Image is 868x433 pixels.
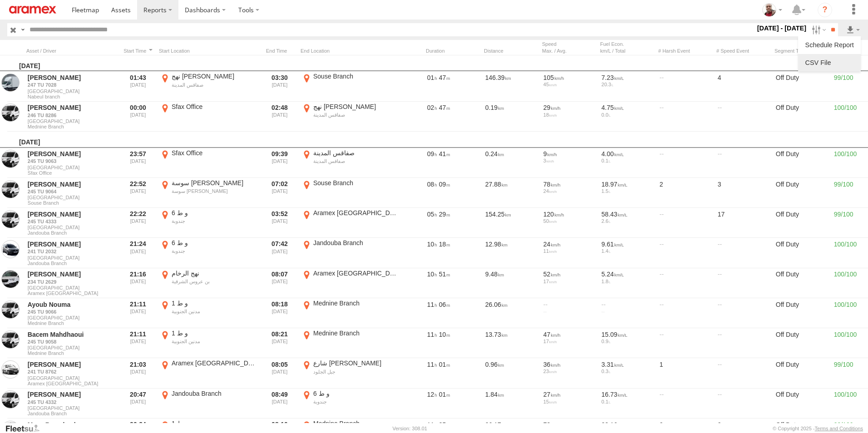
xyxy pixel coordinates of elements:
[313,399,399,405] div: جندوبة
[262,329,297,357] div: Exited after selected date range
[439,74,450,81] span: 47
[262,269,297,297] div: Exited after selected date range
[427,361,437,368] span: 11
[602,103,653,112] div: 4.75
[28,339,116,345] a: 245 TU 9058
[543,421,595,429] div: 78
[1,74,20,92] a: View Asset in Asset Management
[121,269,155,297] div: Entered prior to selected date range
[28,345,116,350] span: [GEOGRAPHIC_DATA]
[262,149,297,177] div: Exited after selected date range
[172,209,257,217] div: و ط 6
[301,299,400,327] label: Click to View Event Location
[28,118,116,124] span: [GEOGRAPHIC_DATA]
[28,381,116,386] span: Filter Results to this Group
[602,218,653,224] div: 2.6
[774,239,829,267] div: Off Duty
[28,82,116,88] a: 247 TU 7028
[774,329,829,357] div: Off Duty
[1,240,20,258] a: View Asset in Asset Management
[28,411,116,416] span: Filter Results to this Group
[28,375,116,381] span: [GEOGRAPHIC_DATA]
[543,279,595,284] div: 17
[313,209,399,217] div: Aramex [GEOGRAPHIC_DATA]
[313,149,399,157] div: صفاقس المدينة
[774,179,829,207] div: Off Duty
[602,180,653,188] div: 18.97
[28,188,116,195] a: 245 TU 9064
[602,158,653,163] div: 0.1
[427,104,437,111] span: 02
[28,399,116,405] a: 245 TU 4332
[313,72,399,80] div: Souse Branch
[439,211,450,218] span: 29
[658,359,713,387] div: 1
[172,179,257,187] div: سوسة [PERSON_NAME]
[262,209,297,237] div: Exited after selected date range
[439,150,450,157] span: 41
[159,329,259,357] label: Click to View Event Location
[28,369,116,375] a: 241 TU 8762
[301,103,400,131] label: Click to View Event Location
[427,150,437,157] span: 09
[439,331,450,338] span: 10
[439,391,450,398] span: 01
[5,424,47,433] a: Visit our Website
[262,179,297,207] div: Exited after selected date range
[313,158,399,164] div: صفاقس المدينة
[28,248,116,255] a: 241 TU 2032
[28,255,116,261] span: [GEOGRAPHIC_DATA]
[484,103,538,131] div: 0.19
[602,82,653,87] div: 20.3
[313,112,399,118] div: صفاقس المدينة
[262,239,297,267] div: Exited after selected date range
[427,74,437,81] span: 01
[19,23,26,36] label: Search Query
[313,179,399,187] div: Souse Branch
[28,360,116,369] a: [PERSON_NAME]
[172,389,257,398] div: Jandouba Branch
[28,200,116,206] span: Filter Results to this Group
[262,359,297,387] div: Exited after selected date range
[427,271,437,278] span: 10
[439,361,450,368] span: 01
[301,149,400,177] label: Click to View Event Location
[28,158,116,164] a: 245 TU 9063
[121,299,155,327] div: Entered prior to selected date range
[602,188,653,194] div: 1.5
[28,89,116,94] span: [GEOGRAPHIC_DATA]
[121,209,155,237] div: Entered prior to selected date range
[439,301,450,308] span: 06
[774,299,829,327] div: Off Duty
[543,103,595,112] div: 29
[427,391,437,398] span: 12
[716,179,771,207] div: 3
[774,389,829,418] div: Off Duty
[28,390,116,399] a: [PERSON_NAME]
[159,239,259,267] label: Click to View Event Location
[427,181,437,188] span: 08
[543,390,595,399] div: 27
[543,248,595,254] div: 11
[543,158,595,163] div: 3
[313,419,399,428] div: Mednine Branch
[427,241,437,248] span: 10
[9,6,56,14] img: aramex-logo.svg
[1,270,20,288] a: View Asset in Asset Management
[658,179,713,207] div: 2
[773,426,863,431] div: © Copyright 2025 -
[774,103,829,131] div: Off Duty
[602,421,653,429] div: 23.16
[1,330,20,349] a: View Asset in Asset Management
[427,331,437,338] span: 11
[28,112,116,118] a: 246 TU 8286
[172,218,257,224] div: جندوبة
[28,150,116,158] a: [PERSON_NAME]
[121,239,155,267] div: Entered prior to selected date range
[543,330,595,339] div: 47
[774,359,829,387] div: Off Duty
[543,240,595,248] div: 24
[484,48,538,54] div: Click to Sort
[28,240,116,248] a: [PERSON_NAME]
[818,3,832,17] i: ?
